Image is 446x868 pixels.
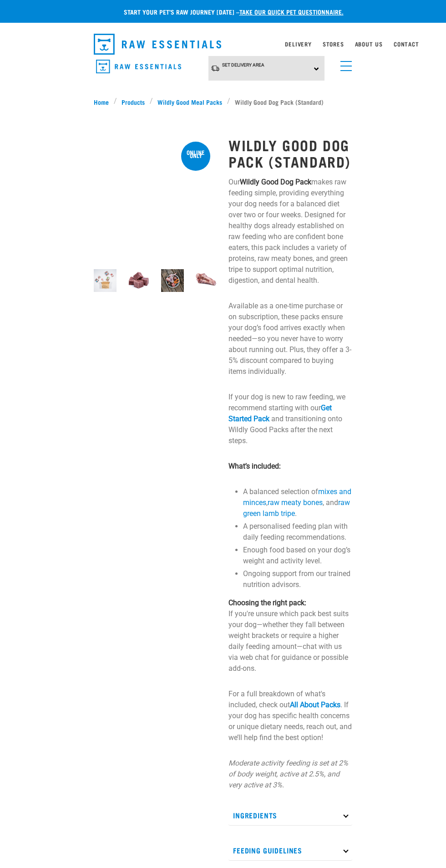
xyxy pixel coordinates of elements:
[222,62,264,67] span: Set Delivery Area
[153,97,227,107] a: Wildly Good Meal Packs
[161,269,184,292] img: Assortment of Raw Essentials Ingredients Including, Salmon Fillet, Cubed Beef And Tripe, Turkey W...
[240,178,311,186] strong: Wildly Good Dog Pack
[228,177,352,286] p: Our makes raw feeding simple, providing everything your dog needs for a balanced diet over two or...
[243,545,352,567] li: Enough food based on your dog’s weight and activity level.
[94,269,117,292] img: Dog 0 2sec
[228,403,332,423] a: Get Started Pack
[228,462,281,470] strong: What’s included:
[195,269,218,292] img: 1205 Veal Brisket 1pp 01
[323,42,344,46] a: Stores
[94,34,221,55] img: Raw Essentials Logo
[285,42,311,46] a: Delivery
[228,301,352,377] p: Available as a one-time purchase or on subscription, these packs ensure your dog’s food arrives e...
[94,97,114,107] a: Home
[117,97,150,107] a: Products
[127,269,150,292] img: Cubes
[290,700,340,709] a: All About Packs
[228,805,352,826] p: Ingredients
[228,392,352,446] p: If your dog is new to raw feeding, we recommend starting with our and transitioning onto Wildly G...
[355,42,383,46] a: About Us
[268,498,323,507] a: raw meaty bones
[243,498,350,518] a: raw green lamb tripe
[394,42,419,46] a: Contact
[86,30,360,58] nav: dropdown navigation
[239,10,344,13] a: take our quick pet questionnaire.
[211,65,220,72] img: van-moving.png
[243,521,352,543] li: A personalised feeding plan with daily feeding recommendations.
[228,840,352,861] p: Feeding Guidelines
[96,60,181,74] img: Raw Essentials Logo
[228,137,352,169] h1: Wildly Good Dog Pack (Standard)
[228,689,352,743] p: For a full breakdown of what's included, check out . If your dog has specific health concerns or ...
[228,759,348,789] em: Moderate activity feeding is set at 2% of body weight, active at 2.5%, and very active at 3%.
[336,56,352,72] a: menu
[228,597,352,674] p: If you're unsure which pack best suits your dog—whether they fall between weight brackets or requ...
[243,486,352,519] li: A balanced selection of , , and .
[94,136,218,260] img: Dog 0 2sec
[94,97,352,107] nav: breadcrumbs
[243,487,351,507] a: mixes and minces
[228,598,306,607] strong: Choosing the right pack:
[243,568,352,590] li: Ongoing support from our trained nutrition advisors.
